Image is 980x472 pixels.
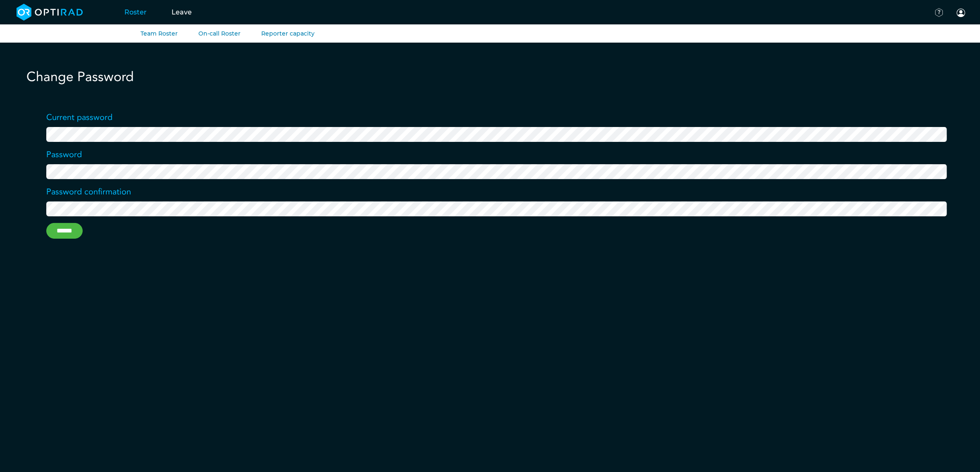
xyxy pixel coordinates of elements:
[46,111,112,124] label: Current password
[46,186,131,198] label: Password confirmation
[198,30,241,37] a: On-call Roster
[46,149,82,161] label: Password
[261,30,315,37] a: Reporter capacity
[141,30,178,37] a: Team Roster
[17,4,83,21] img: brand-opti-rad-logos-blue-and-white-d2f68631ba2948856bd03f2d395fb146ddc8fb01b4b6e9315ea85fa773367...
[26,69,967,85] h1: Change Password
